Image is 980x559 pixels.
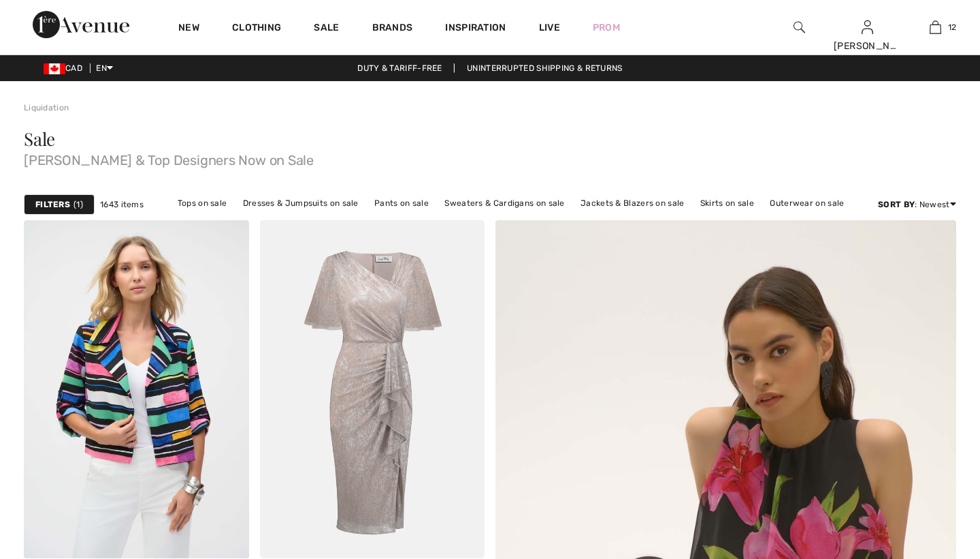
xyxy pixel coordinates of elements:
a: Clothing [232,22,281,36]
div: : Newest [878,198,956,211]
a: New [178,22,199,36]
a: Skirts on sale [693,194,761,212]
span: [PERSON_NAME] & Top Designers Now on Sale [24,148,956,167]
img: Canadian Dollar [44,63,65,74]
span: Sale [24,127,55,151]
a: Live [539,20,560,35]
span: EN [96,63,113,73]
a: Prom [593,20,620,35]
img: search the website [794,19,805,35]
strong: Filters [35,198,70,211]
a: Sale [314,22,339,36]
a: 12 [902,19,968,35]
a: Sign In [862,20,873,33]
a: Outerwear on sale [763,194,851,212]
a: Sweaters & Cardigans on sale [438,194,571,212]
span: Inspiration [445,22,506,36]
img: My Bag [930,19,941,35]
a: Tops on sale [171,194,234,212]
img: Striped Puff Sleeve Blazer Style 252215. Black/Multi [24,220,249,558]
a: Dresses & Jumpsuits on sale [236,194,365,212]
img: 1ère Avenue [33,11,129,38]
a: Brands [372,22,413,36]
a: Pants on sale [367,194,436,212]
img: Formal V-Neck Wrap Dress Style 252706X. Quartz/silver [260,220,485,558]
span: 1 [73,198,83,211]
a: Liquidation [24,103,69,112]
img: My Info [862,19,873,35]
strong: Sort By [878,200,915,209]
span: 1643 items [100,198,144,211]
a: Jackets & Blazers on sale [574,194,691,212]
div: [PERSON_NAME] [834,39,900,53]
span: CAD [44,63,88,73]
span: 12 [948,21,957,33]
